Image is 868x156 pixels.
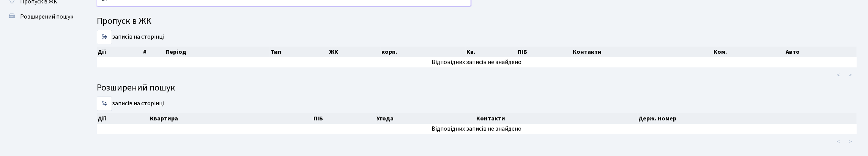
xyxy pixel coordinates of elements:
[785,47,857,57] th: Авто
[97,97,112,111] select: записів на сторінці
[313,113,376,124] th: ПІБ
[97,124,857,134] td: Відповідних записів не знайдено
[572,47,713,57] th: Контакти
[517,47,572,57] th: ПІБ
[638,113,857,124] th: Держ. номер
[97,97,164,111] label: записів на сторінці
[713,47,785,57] th: Ком.
[328,47,381,57] th: ЖК
[4,9,80,24] a: Розширений пошук
[97,30,112,44] select: записів на сторінці
[149,113,313,124] th: Квартира
[97,83,857,94] h4: Розширений пошук
[97,57,857,67] td: Відповідних записів не знайдено
[376,113,476,124] th: Угода
[476,113,637,124] th: Контакти
[97,16,857,27] h4: Пропуск в ЖК
[466,47,517,57] th: Кв.
[165,47,270,57] th: Період
[97,47,142,57] th: Дії
[270,47,328,57] th: Тип
[20,12,73,21] span: Розширений пошук
[381,47,466,57] th: корп.
[97,30,164,44] label: записів на сторінці
[142,47,165,57] th: #
[97,113,149,124] th: Дії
